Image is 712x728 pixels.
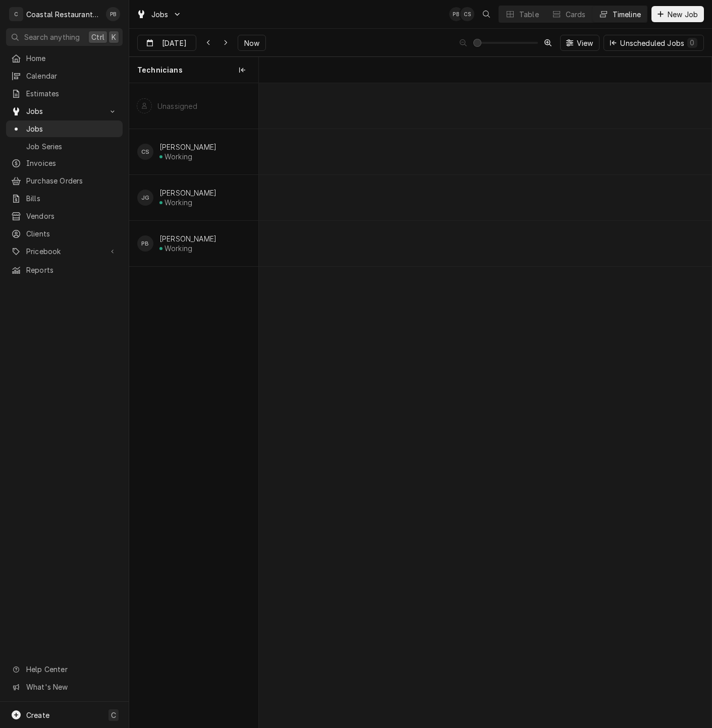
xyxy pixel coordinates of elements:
[26,158,118,168] span: Invoices
[132,6,186,23] a: Go to Jobs
[238,35,266,51] button: Now
[26,246,102,257] span: Pricebook
[26,175,118,186] span: Purchase Orders
[560,35,600,51] button: View
[26,211,118,221] span: Vendors
[26,88,118,99] span: Estimates
[159,189,216,197] div: [PERSON_NAME]
[6,225,123,242] a: Clients
[26,124,118,134] span: Jobs
[460,7,474,21] div: Chris Sockriter's Avatar
[6,208,123,224] a: Vendors
[566,9,586,20] div: Cards
[6,103,123,119] a: Go to Jobs
[165,152,192,161] div: Working
[613,9,641,20] div: Timeline
[159,234,216,243] div: [PERSON_NAME]
[6,28,123,46] button: Search anythingCtrlK
[6,679,123,695] a: Go to What's New
[26,711,49,719] span: Create
[129,57,258,83] div: Technicians column. SPACE for context menu
[106,7,120,21] div: Phill Blush's Avatar
[137,144,153,160] div: Chris Sockriter's Avatar
[26,9,100,20] div: Coastal Restaurant Repair
[6,172,123,189] a: Purchase Orders
[157,102,198,110] div: Unassigned
[620,38,697,48] div: Unscheduled Jobs
[666,9,700,20] span: New Job
[165,198,192,207] div: Working
[112,32,116,42] span: K
[9,7,23,21] div: C
[449,7,463,21] div: PB
[689,37,695,48] div: 0
[137,235,153,252] div: PB
[6,243,123,260] a: Go to Pricebook
[6,190,123,207] a: Bills
[460,7,474,21] div: CS
[651,6,704,22] button: New Job
[26,53,118,64] span: Home
[519,9,539,20] div: Table
[159,143,216,151] div: [PERSON_NAME]
[575,38,595,48] span: View
[26,106,102,116] span: Jobs
[6,68,123,84] a: Calendar
[6,262,123,278] a: Reports
[137,235,153,252] div: Phill Blush's Avatar
[26,193,118,204] span: Bills
[137,144,153,160] div: CS
[24,32,80,42] span: Search anything
[6,120,123,137] a: Jobs
[26,228,118,239] span: Clients
[151,9,169,20] span: Jobs
[6,155,123,171] a: Invoices
[129,83,258,727] div: left
[604,35,704,51] button: Unscheduled Jobs0
[26,141,118,152] span: Job Series
[137,65,183,75] span: Technicians
[137,190,153,206] div: James Gatton's Avatar
[242,38,261,48] span: Now
[91,32,104,42] span: Ctrl
[26,265,118,275] span: Reports
[111,710,116,720] span: C
[137,35,196,51] button: [DATE]
[26,682,117,692] span: What's New
[137,190,153,206] div: JG
[6,661,123,678] a: Go to Help Center
[26,664,117,675] span: Help Center
[259,83,711,727] div: normal
[6,138,123,155] a: Job Series
[6,85,123,102] a: Estimates
[449,7,463,21] div: Phill Blush's Avatar
[26,71,118,81] span: Calendar
[478,6,495,22] button: Open search
[6,50,123,67] a: Home
[9,7,23,21] div: Coastal Restaurant Repair's Avatar
[106,7,120,21] div: PB
[165,244,192,253] div: Working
